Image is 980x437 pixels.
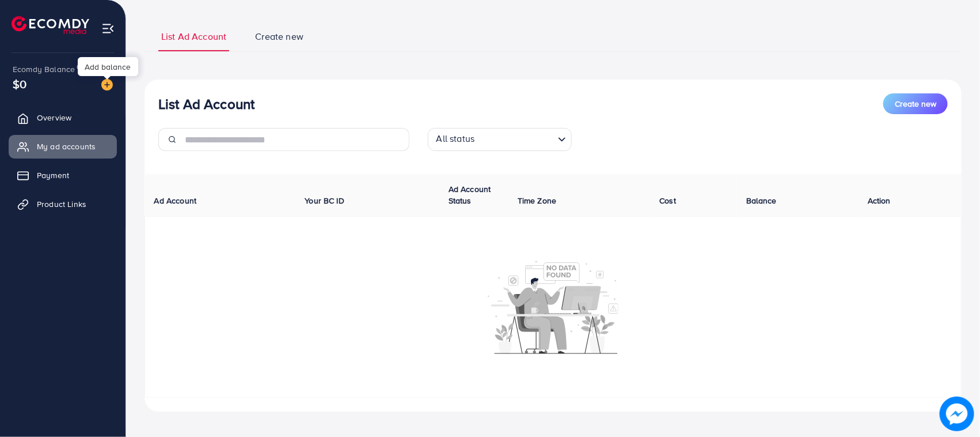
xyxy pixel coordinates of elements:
img: menu [101,22,115,35]
span: Ad Account Status [449,183,491,206]
img: image [101,79,113,91]
a: Overview [9,106,117,129]
h3: List Ad Account [158,96,255,112]
span: Overview [37,112,71,123]
span: $0 [13,76,26,92]
span: Action [868,195,891,206]
button: Create new [883,93,948,114]
div: Add balance [78,57,138,76]
span: All status [434,130,477,148]
img: image [940,397,974,431]
span: Ecomdy Balance [13,63,75,75]
div: Search for option [428,128,572,151]
input: Search for option [478,130,553,148]
span: Ad Account [154,195,197,206]
img: logo [12,16,89,34]
span: Cost [660,195,677,206]
img: No account [488,259,619,354]
span: Product Links [37,198,86,210]
a: Payment [9,164,117,187]
a: Product Links [9,193,117,216]
span: Create new [255,30,303,43]
span: Time Zone [518,195,556,206]
span: Create new [895,98,936,110]
span: Your BC ID [305,195,344,206]
span: List Ad Account [161,30,226,43]
span: Payment [37,169,69,181]
span: Balance [746,195,777,206]
span: My ad accounts [37,141,96,152]
a: My ad accounts [9,135,117,158]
